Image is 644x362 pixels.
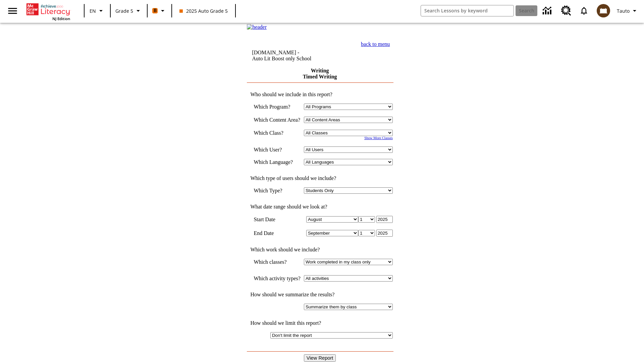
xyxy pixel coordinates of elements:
td: How should we limit this report? [247,320,393,326]
div: Home [26,2,70,21]
td: End Date [254,230,301,237]
td: Who should we include in this report? [247,92,393,98]
a: Resource Center, Will open in new tab [557,2,575,20]
span: B [154,6,157,15]
td: Which activity types? [254,275,301,282]
td: Which User? [254,146,301,153]
button: Language: EN, Select a language [87,5,108,17]
span: NJ Edition [52,16,70,21]
a: back to menu [361,41,390,47]
td: Which type of users should we include? [247,175,393,181]
td: Which Class? [254,130,301,136]
span: EN [90,7,96,14]
nobr: Which Content Area? [254,117,300,123]
img: avatar image [597,4,610,17]
a: Writing Timed Writing [303,68,337,79]
button: Select a new avatar [593,2,614,19]
img: header [247,24,267,30]
a: Show More Classes [364,136,393,140]
nobr: Auto Lit Boost only School [252,56,311,61]
input: View Report [304,354,336,362]
button: Open side menu [3,1,22,21]
td: Which Program? [254,104,301,110]
span: 2025 Auto Grade 5 [179,7,228,14]
input: search field [421,5,514,16]
td: [DOMAIN_NAME] - [252,50,337,62]
button: Grade: Grade 5, Select a grade [113,5,145,17]
span: Grade 5 [115,7,133,14]
a: Data Center [539,2,557,20]
td: How should we summarize the results? [247,292,393,298]
td: Start Date [254,216,301,223]
td: Which work should we include? [247,247,393,253]
a: Notifications [575,2,593,19]
td: Which classes? [254,259,301,265]
button: Boost Class color is orange. Change class color [150,5,169,17]
td: Which Language? [254,159,301,165]
td: Which Type? [254,187,301,194]
td: What date range should we look at? [247,204,393,210]
span: Tauto [617,7,630,14]
button: Profile/Settings [614,5,641,17]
